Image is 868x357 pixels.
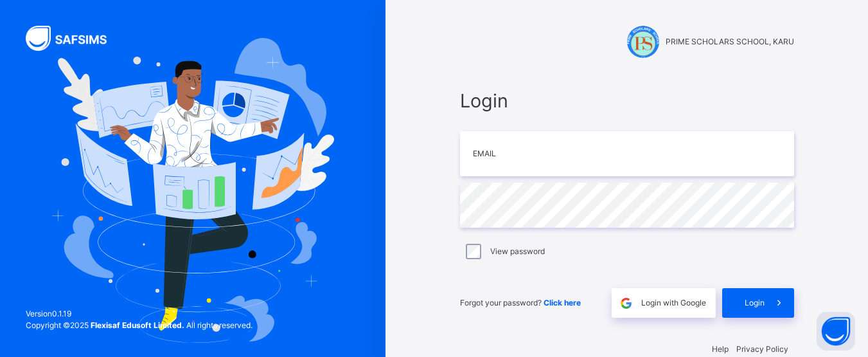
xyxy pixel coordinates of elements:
a: Help [712,344,729,354]
span: Copyright © 2025 All rights reserved. [26,320,252,330]
label: View password [490,246,545,257]
img: SAFSIMS Logo [26,26,122,51]
button: Open asap [817,312,855,351]
img: google.396cfc9801f0270233282035f929180a.svg [619,296,633,311]
a: Privacy Policy [736,344,788,354]
strong: Flexisaf Edusoft Limited. [91,320,184,330]
img: Hero Image [51,38,335,343]
span: Version 0.1.19 [26,308,252,320]
span: Login with Google [641,297,706,309]
span: Login [745,297,765,309]
span: Forgot your password? [460,298,581,307]
a: Click here [544,298,581,307]
span: Login [460,87,794,114]
span: PRIME SCHOLARS SCHOOL, KARU [666,36,794,48]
